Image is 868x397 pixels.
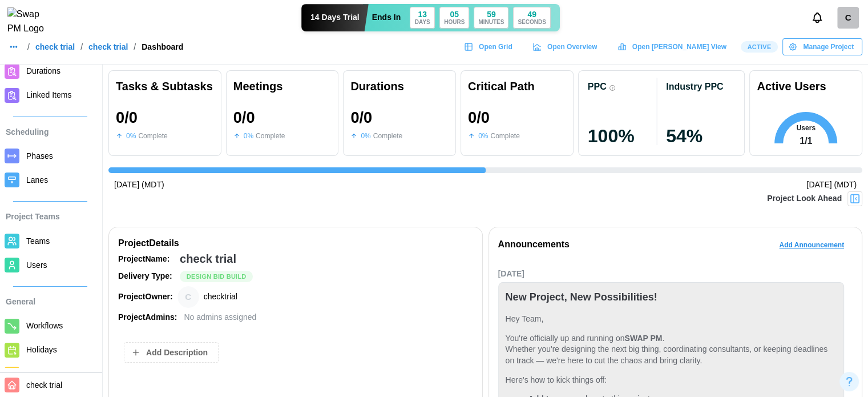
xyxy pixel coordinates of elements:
div: / [80,43,83,51]
span: Open Grid [479,39,512,55]
div: Project Details [118,236,473,251]
p: Here's how to kick things off: [506,375,837,386]
span: Phases [26,151,53,161]
span: Open Overview [547,39,597,55]
p: Hey Team, [506,314,837,325]
div: Ends In [372,11,401,24]
a: check trial [35,43,75,51]
div: Complete [138,131,167,142]
div: checktrial [204,291,237,303]
div: Industry PPC [666,81,723,92]
div: Dashboard [142,43,183,51]
div: MINUTES [478,19,504,25]
p: You're officially up and running on . Whether you're designing the next big thing, coordinating c... [506,333,837,367]
div: Tasks & Subtasks [116,78,214,95]
div: [DATE] (MDT) [114,179,164,191]
strong: Project Owner: [118,292,173,301]
div: DAYS [415,19,430,25]
span: Holidays [26,345,57,354]
div: 0 % [126,131,136,142]
button: Manage Project [782,38,862,55]
div: Announcements [498,238,570,252]
div: 0 / 0 [116,109,138,126]
div: Project Look Ahead [767,193,842,205]
span: Users [26,260,47,270]
span: Workflows [26,321,63,330]
button: Add Announcement [770,236,853,254]
div: Complete [373,131,402,142]
div: Active Users [757,78,826,95]
a: checktrial [837,7,859,29]
img: Project Look Ahead Button [849,193,861,204]
div: 59 [487,10,496,18]
div: Durations [350,78,449,95]
div: PPC [588,81,607,92]
div: [DATE] [498,268,845,280]
div: checktrial [177,286,199,308]
span: Open [PERSON_NAME] View [632,39,726,55]
div: SECONDS [518,19,546,25]
div: 0 % [244,131,253,142]
div: 49 [527,10,536,18]
div: Complete [256,131,285,142]
div: / [27,43,30,51]
div: 0 % [478,131,488,142]
div: Delivery Type: [118,270,175,283]
div: C [837,7,859,29]
div: 05 [450,10,459,18]
div: 0 / 0 [233,109,255,126]
button: Notifications [808,8,827,27]
div: Meetings [233,78,332,95]
div: No admins assigned [184,311,256,324]
span: Active [747,42,771,52]
div: check trial [180,250,236,268]
div: 100 % [588,127,657,145]
div: / [134,43,136,51]
button: Add Description [124,342,219,363]
span: Lanes [26,175,48,185]
span: check trial [26,380,62,390]
div: Critical Path [468,78,566,95]
div: 0 % [361,131,370,142]
span: Linked Items [26,90,71,99]
img: Swap PM Logo [7,7,54,36]
div: 0 / 0 [468,109,490,126]
div: 14 Days Trial [301,4,369,31]
div: Complete [490,131,519,142]
a: Open Grid [458,38,521,55]
div: 0 / 0 [350,109,372,126]
div: 13 [418,10,427,18]
div: [DATE] (MDT) [806,179,857,191]
div: Project Name: [118,253,175,266]
span: Teams [26,236,50,246]
span: Add Announcement [779,237,844,253]
strong: SWAP PM [624,334,662,343]
span: Durations [26,66,60,75]
a: Open Overview [527,38,606,55]
a: check trial [88,43,128,51]
div: HOURS [444,19,465,25]
strong: Project Admins: [118,312,177,322]
span: Manage Project [803,39,854,55]
div: New Project, New Possibilities! [506,290,657,306]
span: Add Description [146,343,208,362]
span: Design Bid Build [187,271,247,282]
div: 54 % [666,127,735,145]
a: Open [PERSON_NAME] View [611,38,734,55]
